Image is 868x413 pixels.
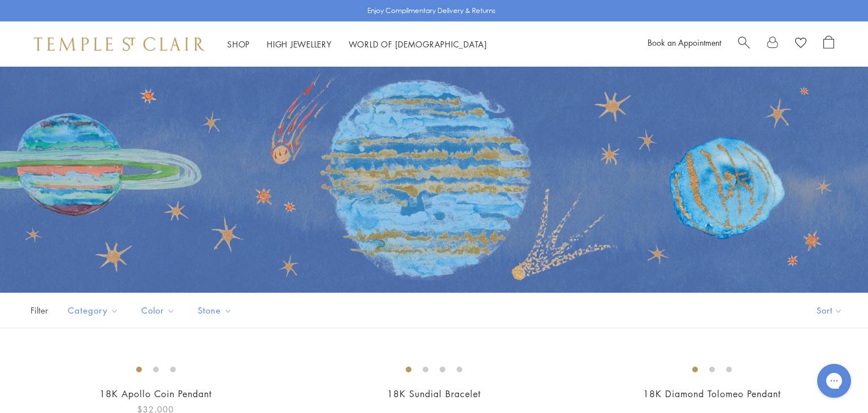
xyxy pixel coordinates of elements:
[189,298,241,323] button: Stone
[136,303,184,318] span: Color
[738,36,750,53] a: Search
[99,388,212,400] a: 18K Apollo Coin Pendant
[349,38,487,50] a: World of [DEMOGRAPHIC_DATA]World of [DEMOGRAPHIC_DATA]
[811,360,857,402] iframe: Gorgias live chat messenger
[823,36,834,53] a: Open Shopping Bag
[62,303,127,318] span: Category
[192,303,241,318] span: Stone
[387,388,481,400] a: 18K Sundial Bracelet
[267,38,332,50] a: High JewelleryHigh Jewellery
[648,37,721,48] a: Book an Appointment
[227,37,487,51] nav: Main navigation
[795,36,806,53] a: View Wishlist
[643,388,781,400] a: 18K Diamond Tolomeo Pendant
[34,37,205,51] img: Temple St. Clair
[367,5,496,16] p: Enjoy Complimentary Delivery & Returns
[791,293,868,328] button: Show sort by
[227,38,250,50] a: ShopShop
[133,298,184,323] button: Color
[59,298,127,323] button: Category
